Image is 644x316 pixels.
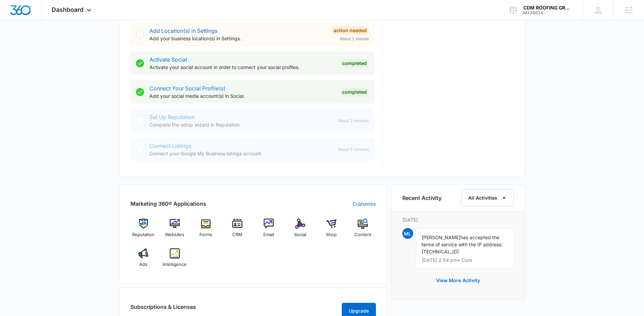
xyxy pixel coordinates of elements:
button: All Activities [461,189,514,206]
p: Add your business location(s) in Settings. [149,35,326,42]
div: account id [523,10,573,15]
span: [PERSON_NAME] [422,234,460,240]
a: Social [287,219,313,243]
span: Websites [165,231,184,238]
span: About 5 minutes [338,146,369,153]
div: account name [523,5,573,10]
a: Email [256,219,282,243]
span: About 1 minute [340,36,369,42]
a: Websites [162,219,188,243]
div: Action Needed [332,26,369,35]
a: Ads [130,248,157,273]
h2: Marketing 360® Applications [130,200,206,208]
p: Add your social media account(s) in Social. [149,92,335,99]
p: [DATE] [402,216,514,223]
span: Email [263,231,274,238]
p: Connect your Google My Business listings account. [149,150,332,157]
p: Complete the setup wizard in Reputation. [149,121,332,128]
button: View More Activity [429,272,487,289]
a: Connect Your Social Profile(s) [149,85,225,92]
a: CRM [224,219,251,243]
a: Add Location(s) in Settings [149,27,217,34]
span: Intelligence [163,261,187,268]
span: Social [294,231,306,238]
a: Shop [318,219,344,243]
span: CRM [232,231,242,238]
span: ML [402,228,413,239]
span: Reputation [132,231,154,238]
span: Dashboard [52,6,84,13]
span: About 2 minutes [338,118,369,124]
a: Reputation [130,219,157,243]
span: Content [354,231,371,238]
a: Activate Social [149,56,187,63]
a: Customize [353,200,376,207]
span: Shop [326,231,337,238]
a: Intelligence [162,248,188,273]
p: Activate your social account in order to connect your social profiles. [149,64,335,71]
div: Completed [340,88,369,96]
a: Content [350,219,376,243]
span: Ads [139,261,147,268]
span: has accepted the terms of service with the IP address: [422,234,502,247]
div: Completed [340,59,369,67]
span: [TECHNICAL_ID] [422,249,459,254]
p: [DATE] 2:54 pm • Core [422,258,508,263]
a: Forms [193,219,219,243]
span: Forms [199,231,212,238]
h6: Recent Activity [402,194,442,202]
